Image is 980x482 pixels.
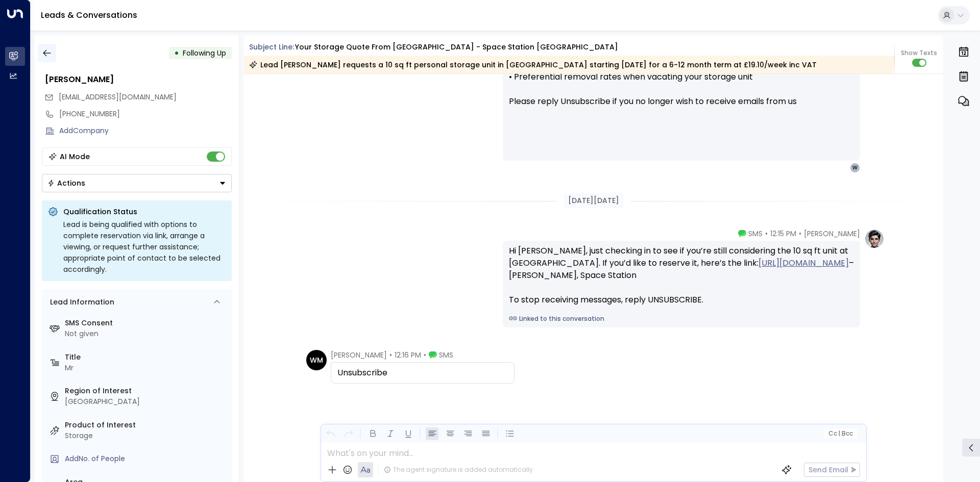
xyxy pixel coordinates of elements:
[59,92,177,102] span: [EMAIL_ADDRESS][DOMAIN_NAME]
[65,363,228,373] div: Mr
[424,350,426,360] span: •
[748,229,763,239] span: SMS
[59,92,177,103] span: waqarmoazzam7@gmail.com
[864,229,885,249] img: profile-logo.png
[65,386,228,396] label: Region of Interest
[799,229,801,239] span: •
[63,219,226,275] div: Lead is being qualified with options to complete reservation via link, arrange a viewing, or requ...
[850,163,860,173] div: W
[342,427,355,440] button: Redo
[65,396,228,407] div: [GEOGRAPHIC_DATA]
[42,174,232,192] div: Button group with a nested menu
[824,429,856,439] button: Cc|Bcc
[509,245,854,306] div: Hi [PERSON_NAME], just checking in to see if you’re still considering the 10 sq ft unit at [GEOGR...
[804,229,860,239] span: [PERSON_NAME]
[306,350,327,370] div: WM
[42,174,232,192] button: Actions
[295,42,618,53] div: Your storage quote from [GEOGRAPHIC_DATA] - Space Station [GEOGRAPHIC_DATA]
[45,73,232,86] div: [PERSON_NAME]
[65,352,228,363] label: Title
[65,318,228,328] label: SMS Consent
[395,350,421,360] span: 12:16 PM
[758,257,849,269] a: [URL][DOMAIN_NAME]
[65,328,228,339] div: Not given
[389,350,392,360] span: •
[439,350,453,360] span: SMS
[47,179,85,188] div: Actions
[249,60,817,70] div: Lead [PERSON_NAME] requests a 10 sq ft personal storage unit in [GEOGRAPHIC_DATA] starting [DATE]...
[65,430,228,441] div: Storage
[770,229,796,239] span: 12:15 PM
[331,350,387,360] span: [PERSON_NAME]
[337,367,508,379] div: Unsubscribe
[324,427,337,440] button: Undo
[765,229,768,239] span: •
[901,48,937,58] span: Show Texts
[174,44,179,62] div: •
[249,42,294,52] span: Subject Line:
[59,125,232,136] div: AddCompany
[384,465,533,474] div: The agent signature is added automatically
[46,297,114,308] div: Lead Information
[65,420,228,430] label: Product of Interest
[828,430,852,437] span: Cc Bcc
[838,430,840,437] span: |
[183,48,226,58] span: Following Up
[59,109,232,119] div: [PHONE_NUMBER]
[65,453,228,464] div: AddNo. of People
[509,314,854,323] a: Linked to this conversation
[63,207,226,217] p: Qualification Status
[41,9,137,21] a: Leads & Conversations
[564,193,623,208] div: [DATE][DATE]
[60,151,90,162] div: AI Mode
